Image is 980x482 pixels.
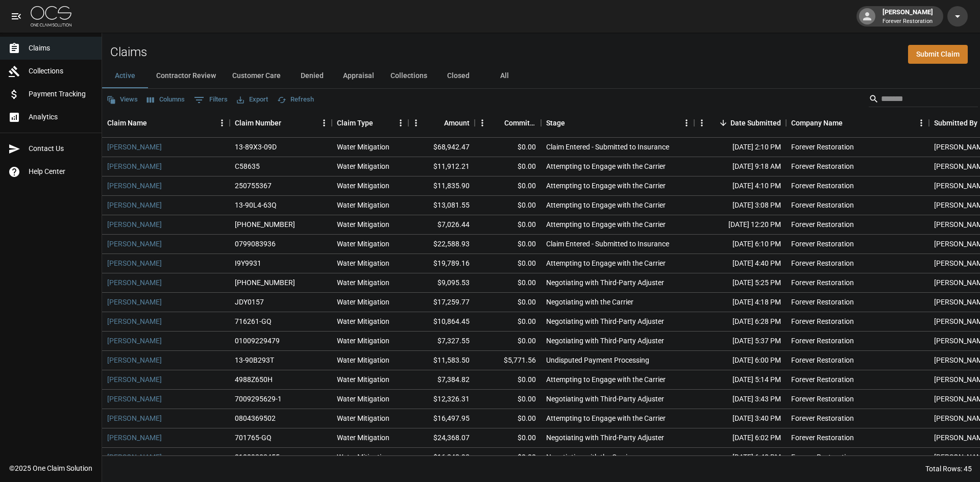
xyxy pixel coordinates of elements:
div: Forever Restoration [791,181,854,191]
div: 250755367 [235,181,272,191]
a: [PERSON_NAME] [107,336,162,346]
button: Menu [914,115,929,131]
div: $0.00 [475,254,541,273]
a: [PERSON_NAME] [107,219,162,230]
a: [PERSON_NAME] [107,239,162,249]
a: [PERSON_NAME] [107,374,162,385]
div: Forever Restoration [791,394,854,404]
button: Appraisal [335,64,382,88]
div: Negotiating with Third-Party Adjuster [546,394,664,404]
div: [DATE] 5:37 PM [694,332,786,351]
div: Claim Entered - Submitted to Insurance [546,142,669,152]
a: Submit Claim [908,45,968,64]
div: Forever Restoration [791,161,854,171]
div: I9Y9931 [235,258,261,268]
div: $7,026.44 [408,215,475,235]
div: $0.00 [475,370,541,390]
a: [PERSON_NAME] [107,142,162,152]
div: © 2025 One Claim Solution [9,463,92,473]
div: $24,368.07 [408,428,475,448]
div: [DATE] 12:20 PM [694,215,786,235]
div: 13-89X3-09D [235,142,277,152]
button: Menu [408,115,424,131]
div: Date Submitted [694,109,786,137]
div: $0.00 [475,215,541,235]
div: Total Rows: 45 [925,464,972,474]
div: Forever Restoration [791,142,854,152]
button: Menu [214,115,230,131]
div: [PERSON_NAME] [878,7,937,26]
div: Attempting to Engage with the Carrier [546,374,666,385]
button: Menu [393,115,408,131]
button: Export [234,92,271,108]
div: $17,259.77 [408,293,475,312]
div: JDY0157 [235,297,264,307]
div: 7009295629-1 [235,394,282,404]
a: [PERSON_NAME] [107,258,162,268]
div: [DATE] 6:10 PM [694,235,786,254]
a: [PERSON_NAME] [107,161,162,171]
div: Water Mitigation [337,394,389,404]
div: Attempting to Engage with the Carrier [546,181,666,191]
button: Select columns [144,92,187,108]
div: Submitted By [934,109,977,137]
div: $0.00 [475,176,541,196]
div: $0.00 [475,409,541,428]
div: Water Mitigation [337,161,389,171]
div: Forever Restoration [791,316,854,326]
div: Water Mitigation [337,297,389,307]
div: $0.00 [475,293,541,312]
div: $12,326.31 [408,390,475,409]
div: 01-009-257879 [235,277,295,288]
a: [PERSON_NAME] [107,433,162,443]
div: Negotiating with Third-Party Adjuster [546,433,664,443]
div: Forever Restoration [791,355,854,365]
div: [DATE] 5:25 PM [694,273,786,293]
div: 01009229479 [235,336,280,346]
a: [PERSON_NAME] [107,452,162,462]
div: $68,942.47 [408,138,475,157]
div: [DATE] 6:40 PM [694,448,786,467]
button: Menu [316,115,332,131]
div: 01009202455 [235,452,280,462]
div: [DATE] 4:40 PM [694,254,786,273]
a: [PERSON_NAME] [107,355,162,365]
div: Attempting to Engage with the Carrier [546,258,666,268]
a: [PERSON_NAME] [107,277,162,288]
button: All [481,64,527,88]
button: Customer Care [224,64,289,88]
div: $0.00 [475,138,541,157]
button: Contractor Review [148,64,224,88]
div: [DATE] 5:14 PM [694,370,786,390]
button: Views [104,92,140,108]
div: Stage [541,109,694,137]
a: [PERSON_NAME] [107,316,162,326]
div: Water Mitigation [337,433,389,443]
span: Claims [29,43,93,54]
button: Show filters [191,92,230,108]
button: Menu [475,115,490,131]
div: Negotiating with the Carrier [546,297,633,307]
button: open drawer [6,6,27,27]
div: Stage [546,109,565,137]
div: Water Mitigation [337,181,389,191]
div: Negotiating with Third-Party Adjuster [546,336,664,346]
div: Water Mitigation [337,413,389,423]
div: $7,384.82 [408,370,475,390]
div: Forever Restoration [791,374,854,385]
div: Forever Restoration [791,239,854,249]
div: $11,583.50 [408,351,475,370]
div: Forever Restoration [791,219,854,230]
div: Water Mitigation [337,355,389,365]
div: $22,588.93 [408,235,475,254]
div: Committed Amount [475,109,541,137]
div: Undisputed Payment Processing [546,355,649,365]
div: $10,864.45 [408,312,475,332]
div: Claim Name [107,109,147,137]
a: [PERSON_NAME] [107,181,162,191]
div: Attempting to Engage with the Carrier [546,219,666,230]
div: 4988Z650H [235,374,273,385]
div: Negotiating with Third-Party Adjuster [546,277,664,288]
button: Collections [382,64,435,88]
div: 0799083936 [235,239,276,249]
